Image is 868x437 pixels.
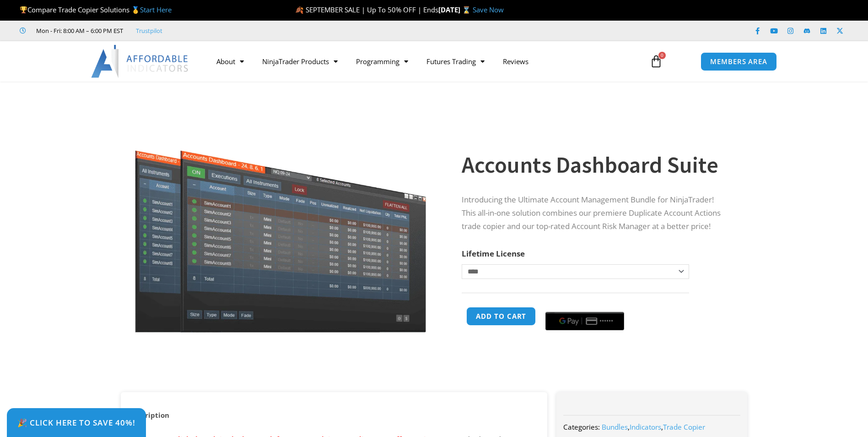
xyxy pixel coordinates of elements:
img: Screenshot 2024-08-26 155710eeeee | Affordable Indicators – NinjaTrader [134,98,428,333]
a: Reviews [494,51,538,72]
a: MEMBERS AREA [701,52,777,71]
a: 0 [636,48,676,75]
label: Lifetime License [462,248,525,259]
button: Add to cart [466,307,536,326]
img: 🏆 [20,6,27,13]
text: •••••• [600,318,614,324]
span: 0 [658,52,666,59]
a: Futures Trading [417,51,494,72]
a: Save Now [473,5,504,14]
span: 🎉 Click Here to save 40%! [17,419,135,426]
a: About [207,51,253,72]
span: 🍂 SEPTEMBER SALE | Up To 50% OFF | Ends [295,5,438,14]
a: Trustpilot [136,25,162,36]
a: Programming [347,51,417,72]
a: Start Here [140,5,172,14]
nav: Menu [207,51,639,72]
span: MEMBERS AREA [710,58,767,65]
p: Introducing the Ultimate Account Management Bundle for NinjaTrader! This all-in-one solution comb... [462,193,729,233]
h1: Accounts Dashboard Suite [462,149,729,181]
iframe: Secure payment input frame [544,306,626,306]
span: Compare Trade Copier Solutions 🥇 [20,5,172,14]
img: LogoAI | Affordable Indicators – NinjaTrader [91,45,189,78]
a: NinjaTrader Products [253,51,347,72]
span: Mon - Fri: 8:00 AM – 6:00 PM EST [34,25,123,36]
button: Buy with GPay [545,312,624,330]
strong: [DATE] ⌛ [438,5,473,14]
a: Description [121,406,178,424]
a: 🎉 Click Here to save 40%! [7,408,146,437]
